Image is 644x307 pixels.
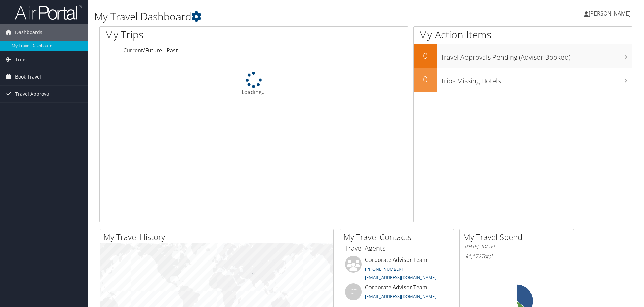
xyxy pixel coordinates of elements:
[103,231,333,243] h2: My Travel History
[105,28,275,42] h1: My Trips
[15,68,41,85] span: Book Travel
[100,72,408,96] div: Loading...
[465,244,569,250] h6: [DATE] - [DATE]
[589,10,631,17] span: [PERSON_NAME]
[342,256,452,283] li: Corporate Advisor Team
[465,253,481,260] span: $1,172
[465,253,569,260] h6: Total
[414,28,632,42] h1: My Action Items
[15,86,51,102] span: Travel Approval
[94,9,456,24] h1: My Travel Dashboard
[15,4,82,20] img: airportal-logo.png
[15,51,27,68] span: Trips
[15,24,42,41] span: Dashboards
[123,47,162,54] a: Current/Future
[414,44,632,68] a: 0Travel Approvals Pending (Advisor Booked)
[343,231,454,243] h2: My Travel Contacts
[167,47,178,54] a: Past
[441,49,632,62] h3: Travel Approvals Pending (Advisor Booked)
[414,73,437,85] h2: 0
[365,266,403,272] a: [PHONE_NUMBER]
[414,68,632,92] a: 0Trips Missing Hotels
[342,283,452,305] li: Corporate Advisor Team
[365,293,436,299] a: [EMAIL_ADDRESS][DOMAIN_NAME]
[441,73,632,86] h3: Trips Missing Hotels
[365,274,436,280] a: [EMAIL_ADDRESS][DOMAIN_NAME]
[345,244,449,253] h3: Travel Agents
[414,50,437,61] h2: 0
[584,3,637,24] a: [PERSON_NAME]
[345,283,362,300] div: CT
[463,231,574,243] h2: My Travel Spend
